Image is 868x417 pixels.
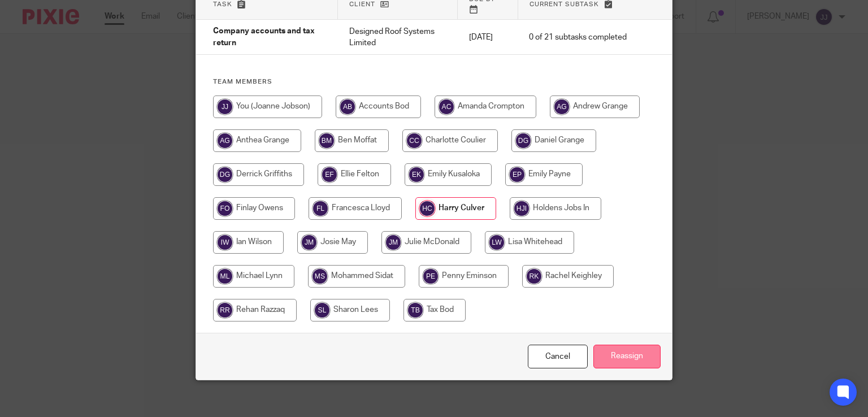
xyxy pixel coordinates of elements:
span: Task [213,1,232,7]
span: Current subtask [530,1,599,7]
p: [DATE] [469,32,506,43]
p: Designed Roof Systems Limited [349,26,446,49]
h4: Team members [213,77,656,86]
span: Client [349,1,375,7]
a: Close this dialog window [528,345,588,369]
input: Reassign [593,345,661,369]
span: Company accounts and tax return [213,28,315,47]
td: 0 of 21 subtasks completed [518,20,638,55]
